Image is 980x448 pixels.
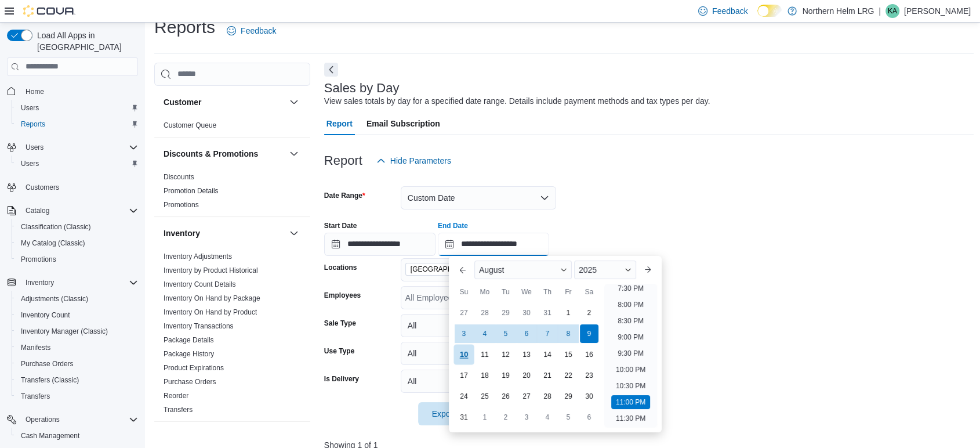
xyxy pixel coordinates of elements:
button: Inventory Count [12,307,143,323]
span: Transfers (Classic) [16,373,138,387]
div: day-30 [580,387,598,406]
span: Inventory Count [16,308,138,322]
span: KA [888,4,897,18]
div: day-4 [476,324,494,343]
a: My Catalog (Classic) [16,236,90,250]
div: View sales totals by day for a specified date range. Details include payment methods and tax type... [324,95,710,107]
span: Discounts [164,172,194,182]
button: Inventory [2,274,143,291]
p: Northern Helm LRG [803,4,874,18]
span: Cash Management [21,431,79,440]
button: Customers [2,179,143,196]
label: Start Date [324,221,357,230]
button: Classification (Classic) [12,219,143,235]
a: Classification (Classic) [16,220,96,234]
a: Adjustments (Classic) [16,292,93,306]
div: day-5 [496,324,515,343]
button: Users [12,100,143,116]
span: Inventory On Hand by Package [164,294,260,303]
h3: Sales by Day [324,81,400,95]
span: Promotions [21,255,56,264]
a: Users [16,157,43,171]
a: Promotion Details [164,187,219,195]
div: day-6 [517,324,536,343]
div: day-20 [517,366,536,385]
div: day-23 [580,366,598,385]
p: [PERSON_NAME] [904,4,971,18]
div: day-3 [455,324,473,343]
div: Button. Open the year selector. 2025 is currently selected. [574,261,636,279]
div: day-6 [580,408,598,427]
div: Su [455,283,473,301]
label: Use Type [324,346,354,356]
a: Inventory On Hand by Package [164,294,260,302]
span: Transfers [164,405,193,414]
div: day-31 [538,304,557,322]
span: Inventory by Product Historical [164,266,258,275]
button: All [401,314,556,337]
label: End Date [438,221,468,230]
span: Customer Queue [164,121,216,130]
button: Next [324,63,338,77]
span: Operations [21,413,138,427]
div: Inventory [154,250,310,421]
div: day-15 [559,345,578,364]
p: | [879,4,881,18]
div: day-19 [496,366,515,385]
div: day-27 [455,304,473,322]
span: Purchase Orders [21,359,74,368]
span: Hide Parameters [390,155,451,167]
a: Inventory Count Details [164,280,236,288]
button: Transfers (Classic) [12,372,143,388]
a: Purchase Orders [164,378,216,386]
button: Hide Parameters [372,149,456,172]
button: Customer [164,96,285,108]
span: Reports [21,120,45,129]
span: Customers [21,180,138,194]
span: Export [425,402,476,425]
span: Reports [16,117,138,131]
div: day-10 [453,344,474,364]
div: day-9 [580,324,598,343]
a: Reorder [164,392,188,400]
a: Package History [164,350,214,358]
span: Transfers [21,392,50,401]
span: Home [26,87,44,96]
div: day-24 [455,387,473,406]
a: Transfers [16,389,55,403]
span: Operations [26,415,60,424]
span: Customers [26,183,59,192]
div: August, 2025 [453,302,600,428]
span: Manifests [16,341,138,355]
a: Feedback [222,19,281,42]
span: Inventory Count Details [164,280,236,289]
div: day-29 [559,387,578,406]
span: Purchase Orders [16,357,138,371]
span: Bowmanville [405,263,498,276]
div: day-8 [559,324,578,343]
span: Users [16,101,138,115]
span: Promotions [16,252,138,266]
div: day-18 [476,366,494,385]
div: Kyle Agnew [885,4,899,18]
ul: Time [604,284,657,428]
button: Home [2,83,143,100]
span: Inventory Manager (Classic) [16,324,138,338]
span: Adjustments (Classic) [16,292,138,306]
span: Feedback [241,25,276,37]
input: Press the down key to open a popover containing a calendar. [324,233,435,256]
button: Users [2,139,143,156]
div: day-26 [496,387,515,406]
div: day-17 [455,366,473,385]
a: Inventory Adjustments [164,252,232,261]
span: Home [21,84,138,99]
span: Users [21,103,39,113]
span: Users [21,159,39,168]
span: Purchase Orders [164,377,216,386]
div: day-30 [517,304,536,322]
button: Users [12,156,143,172]
div: Button. Open the month selector. August is currently selected. [474,261,572,279]
span: Users [21,140,138,154]
h3: Discounts & Promotions [164,148,258,160]
h1: Reports [154,16,215,39]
